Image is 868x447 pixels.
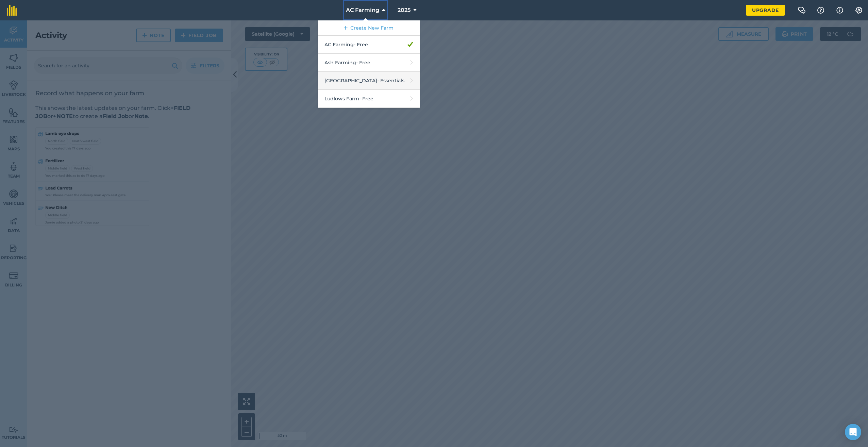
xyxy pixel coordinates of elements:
img: fieldmargin Logo [7,5,17,16]
img: svg+xml;base64,PHN2ZyB4bWxucz0iaHR0cDovL3d3dy53My5vcmcvMjAwMC9zdmciIHdpZHRoPSIxNyIgaGVpZ2h0PSIxNy... [836,6,843,14]
a: AC Farming- Free [318,36,420,54]
img: A question mark icon [817,7,825,14]
a: Create New Farm [318,20,420,36]
span: AC Farming [346,6,379,14]
span: 2025 [398,6,411,14]
a: Upgrade [746,5,785,16]
img: A cog icon [855,7,863,14]
div: Open Intercom Messenger [845,424,861,440]
a: Ludlows Farm- Free [318,90,420,108]
a: Ash Farming- Free [318,54,420,72]
a: [GEOGRAPHIC_DATA]- Essentials [318,72,420,90]
img: Two speech bubbles overlapping with the left bubble in the forefront [798,7,806,14]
